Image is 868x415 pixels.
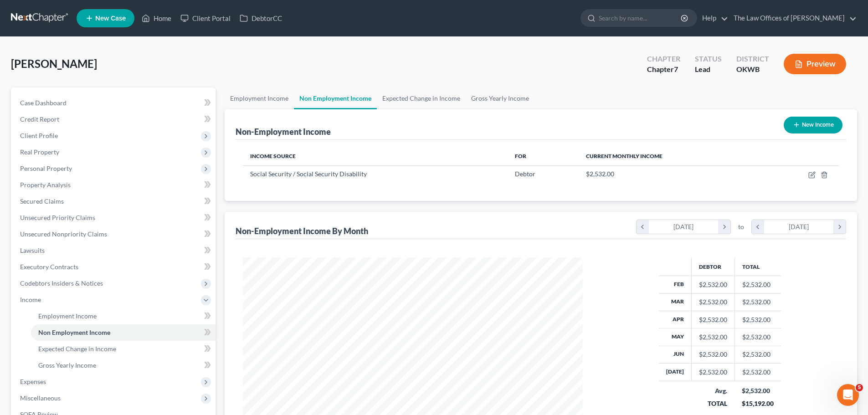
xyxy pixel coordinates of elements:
[599,10,682,26] input: Search by name...
[13,95,216,111] a: Case Dashboard
[31,324,216,341] a: Non Employment Income
[137,10,176,26] a: Home
[695,64,722,75] div: Lead
[699,297,727,307] div: $2,532.00
[649,220,719,234] div: [DATE]
[20,164,72,172] span: Personal Property
[729,10,857,26] a: The Law Offices of [PERSON_NAME]
[20,99,67,107] span: Case Dashboard
[734,364,781,381] td: $2,532.00
[13,259,216,275] a: Executory Contracts
[20,263,78,271] span: Executory Contracts
[734,257,781,276] th: Total
[466,87,534,109] a: Gross Yearly Income
[699,350,727,359] div: $2,532.00
[647,54,680,64] div: Chapter
[734,346,781,363] td: $2,532.00
[637,220,649,234] i: chevron_left
[742,399,774,408] div: $15,192.00
[31,357,216,374] a: Gross Yearly Income
[31,308,216,324] a: Employment Income
[235,10,287,26] a: DebtorCC
[31,341,216,357] a: Expected Change in Income
[20,115,59,123] span: Credit Report
[833,220,846,234] i: chevron_right
[515,170,535,178] span: Debtor
[586,153,663,159] span: Current Monthly Income
[742,386,774,395] div: $2,532.00
[837,384,859,406] iframe: Intercom live chat
[236,225,368,236] div: Non-Employment Income By Month
[250,170,367,178] span: Social Security / Social Security Disability
[13,111,216,128] a: Credit Report
[734,293,781,311] td: $2,532.00
[734,276,781,293] td: $2,532.00
[784,117,842,133] button: New Income
[856,384,863,391] span: 5
[764,220,834,234] div: [DATE]
[659,364,692,381] th: [DATE]
[718,220,730,234] i: chevron_right
[20,148,59,156] span: Real Property
[698,10,728,26] a: Help
[38,345,116,353] span: Expected Change in Income
[20,132,58,139] span: Client Profile
[250,153,296,159] span: Income Source
[95,15,126,22] span: New Case
[13,177,216,193] a: Property Analysis
[695,54,722,64] div: Status
[699,368,727,377] div: $2,532.00
[11,57,97,70] span: [PERSON_NAME]
[734,311,781,328] td: $2,532.00
[20,230,107,238] span: Unsecured Nonpriority Claims
[13,226,216,242] a: Unsecured Nonpriority Claims
[736,64,769,75] div: OKWB
[236,126,331,137] div: Non-Employment Income
[176,10,235,26] a: Client Portal
[20,246,45,254] span: Lawsuits
[377,87,466,109] a: Expected Change in Income
[20,378,46,385] span: Expenses
[659,311,692,328] th: Apr
[13,193,216,210] a: Secured Claims
[699,333,727,342] div: $2,532.00
[20,279,103,287] span: Codebtors Insiders & Notices
[20,197,64,205] span: Secured Claims
[20,296,41,303] span: Income
[20,394,61,402] span: Miscellaneous
[659,276,692,293] th: Feb
[699,399,727,408] div: TOTAL
[13,242,216,259] a: Lawsuits
[674,65,678,73] span: 7
[752,220,764,234] i: chevron_left
[225,87,294,109] a: Employment Income
[699,280,727,289] div: $2,532.00
[659,293,692,311] th: Mar
[784,54,846,74] button: Preview
[586,170,614,178] span: $2,532.00
[738,222,744,231] span: to
[659,346,692,363] th: Jun
[38,361,96,369] span: Gross Yearly Income
[20,181,71,189] span: Property Analysis
[515,153,526,159] span: For
[13,210,216,226] a: Unsecured Priority Claims
[38,312,97,320] span: Employment Income
[699,386,727,395] div: Avg.
[647,64,680,75] div: Chapter
[659,328,692,346] th: May
[20,214,95,221] span: Unsecured Priority Claims
[699,315,727,324] div: $2,532.00
[691,257,734,276] th: Debtor
[736,54,769,64] div: District
[734,328,781,346] td: $2,532.00
[38,328,110,336] span: Non Employment Income
[294,87,377,109] a: Non Employment Income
